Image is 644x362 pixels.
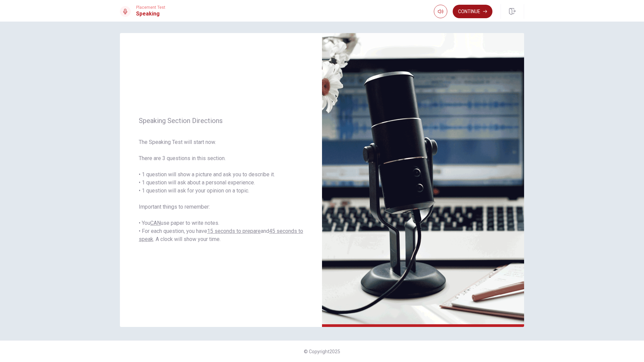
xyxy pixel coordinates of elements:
[150,220,161,226] u: CAN
[453,5,492,18] button: Continue
[139,117,303,125] span: Speaking Section Directions
[304,349,340,354] span: © Copyright 2025
[139,138,303,243] span: The Speaking Test will start now. There are 3 questions in this section. • 1 question will show a...
[322,33,524,327] img: speaking intro
[136,5,165,10] span: Placement Test
[136,10,165,18] h1: Speaking
[207,228,261,234] u: 15 seconds to prepare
